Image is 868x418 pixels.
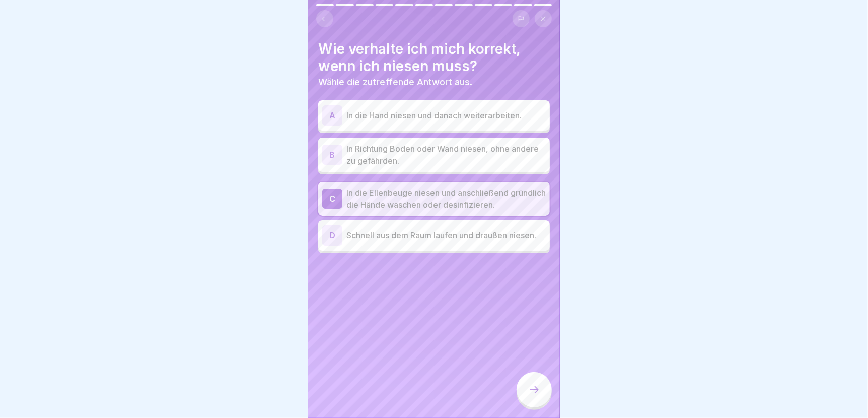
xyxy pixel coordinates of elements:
p: Wähle die zutreffende Antwort aus. [318,77,550,88]
div: B [322,145,342,165]
div: C [322,189,342,209]
h4: Wie verhalte ich mich korrekt, wenn ich niesen muss? [318,40,550,75]
p: In Richtung Boden oder Wand niesen, ohne andere zu gefährden. [346,143,546,167]
div: A [322,105,342,126]
p: Schnell aus dem Raum laufen und draußen niesen. [346,229,546,242]
div: D [322,225,342,246]
p: In die Ellenbeuge niesen und anschließend gründlich die Hände waschen oder desinfizieren. [346,187,546,211]
p: In die Hand niesen und danach weiterarbeiten. [346,109,546,122]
